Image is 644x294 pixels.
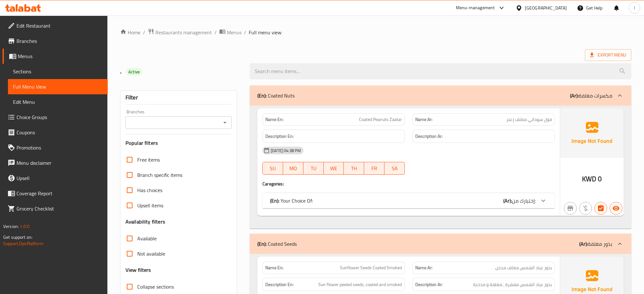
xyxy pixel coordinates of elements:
[270,197,313,204] p: Your Choice Of:
[120,29,140,36] a: Home
[570,92,612,99] p: مكسرات مغلفة
[8,79,108,94] a: Full Menu View
[17,174,103,182] span: Upsell
[318,281,402,289] span: Sun flower peeled seeds, coated and smoked
[125,139,232,147] h3: Popular filters
[257,240,297,248] p: Coated Seeds
[579,240,612,248] p: بذور مغلفة
[326,164,342,173] span: WE
[3,233,32,241] span: Get support on:
[120,28,631,37] nav: breadcrumb
[3,125,108,140] a: Coupons
[137,186,162,194] span: Has choices
[17,205,103,212] span: Grocery Checklist
[3,186,108,201] a: Coverage Report
[262,181,555,187] h4: Caregories:
[415,132,443,140] strong: Description Ar:
[17,144,103,151] span: Promotions
[367,164,382,173] span: FR
[590,51,626,59] span: Export Menu
[3,18,108,33] a: Edit Restaurant
[257,239,267,249] b: (En):
[17,129,103,136] span: Coupons
[306,164,321,173] span: TU
[3,49,108,64] a: Menus
[250,63,631,79] input: search
[18,52,103,60] span: Menus
[303,162,324,175] button: TU
[265,281,294,289] strong: Description En:
[579,239,588,249] b: (Ar):
[265,164,281,173] span: SU
[564,202,577,215] button: Not branch specific item
[634,4,635,11] span: I
[579,202,592,215] button: Purchased item
[8,94,108,110] a: Edit Menu
[286,164,301,173] span: MO
[219,28,241,37] a: Menus
[3,155,108,170] a: Menu disclaimer
[270,196,279,205] b: (En):
[17,22,103,30] span: Edit Restaurant
[8,64,108,79] a: Sections
[506,116,552,123] span: فول سوداني مغلف زعتر
[120,66,242,76] h2: .
[227,29,241,36] span: Menus
[582,173,596,185] span: KWD
[257,92,295,99] p: Coated Nuts
[594,202,607,215] button: Has choices
[344,162,364,175] button: TH
[570,91,579,100] b: (Ar):
[13,68,103,75] span: Sections
[250,234,631,254] div: (En): Coated Seeds(Ar):بذور مغلفة
[244,29,246,36] li: /
[137,235,157,242] span: Available
[283,162,303,175] button: MO
[137,283,174,291] span: Collapse sections
[346,164,362,173] span: TH
[415,281,443,289] strong: Description Ar:
[262,193,555,208] div: (En): Your Choice Of:(Ar):إختيارك من:
[598,173,602,185] span: 0
[3,239,44,248] a: Support.OpsPlatform
[137,250,165,257] span: Not available
[155,29,212,36] span: Restaurants management
[214,29,217,36] li: /
[250,106,631,229] div: (En): Coated Nuts(Ar):مكسرات مغلفة
[249,29,281,36] span: Full menu view
[3,222,19,231] span: Version:
[262,162,283,175] button: SU
[13,98,103,106] span: Edit Menu
[137,171,182,179] span: Branch specific items
[340,264,402,271] span: Sunflower Seeds Coated Smoked
[560,108,624,158] img: Ae5nvW7+0k+MAAAAAElFTkSuQmCC
[265,132,294,140] strong: Description En:
[384,162,405,175] button: SA
[415,116,432,123] strong: Name Ar:
[220,118,229,127] button: Open
[13,83,103,90] span: Full Menu View
[512,196,536,205] span: إختيارك من:
[387,164,402,173] span: SA
[3,170,108,186] a: Upsell
[503,196,512,205] b: (Ar):
[265,264,283,271] strong: Name En:
[495,264,552,271] span: بذور عباد الشمس مغلف مدخن
[415,264,432,271] strong: Name Ar:
[125,91,232,104] div: Filter
[250,85,631,106] div: (En): Coated Nuts(Ar):مكسرات مغلفة
[364,162,384,175] button: FR
[125,218,165,225] h3: Availability filters
[359,116,402,123] span: Coated Peanuts Zaatar
[137,202,163,209] span: Upsell items
[3,140,108,155] a: Promotions
[126,69,142,75] span: Active
[17,190,103,197] span: Coverage Report
[3,110,108,125] a: Choice Groups
[3,33,108,49] a: Branches
[610,202,622,215] button: Available
[3,201,108,216] a: Grocery Checklist
[265,116,283,123] strong: Name En:
[268,148,303,154] span: [DATE] 04:38 PM
[585,49,631,61] span: Export Menu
